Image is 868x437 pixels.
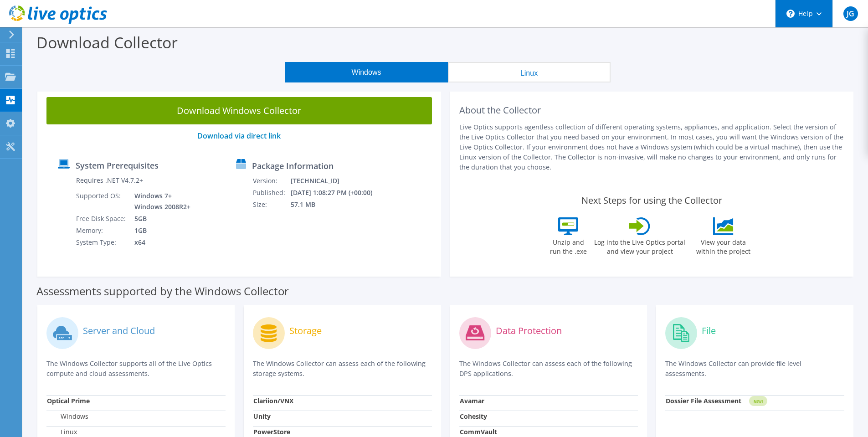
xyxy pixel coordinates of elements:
label: System Prerequisites [76,161,159,170]
label: Server and Cloud [83,326,155,335]
td: 5GB [128,213,192,225]
p: The Windows Collector supports all of the Live Optics compute and cloud assessments. [46,359,226,379]
td: Memory: [76,225,128,236]
p: The Windows Collector can provide file level assessments. [665,359,844,379]
label: Data Protection [496,326,562,335]
h2: About the Collector [459,105,845,116]
td: Size: [252,199,290,211]
label: Package Information [252,161,334,170]
td: [TECHNICAL_ID] [290,175,385,187]
label: Requires .NET V4.7.2+ [76,176,143,185]
strong: Unity [253,412,271,421]
label: Download Collector [36,32,178,53]
strong: Cohesity [460,412,487,421]
td: 1GB [128,225,192,236]
a: Download via direct link [197,131,281,141]
strong: PowerStore [253,427,290,436]
td: Published: [252,187,290,199]
tspan: NEW! [754,399,763,404]
strong: CommVault [460,427,497,436]
label: File [702,326,716,335]
label: Windows [47,412,88,421]
button: Linux [448,62,611,82]
label: Next Steps for using the Collector [581,195,722,206]
label: Log into the Live Optics portal and view your project [594,235,686,256]
label: Assessments supported by the Windows Collector [36,287,289,296]
strong: Optical Prime [47,396,90,405]
svg: \n [786,10,795,18]
strong: Clariion/VNX [253,396,293,405]
td: 57.1 MB [290,199,385,211]
p: The Windows Collector can assess each of the following storage systems. [253,359,432,379]
label: Storage [289,326,322,335]
label: View your data within the project [690,235,756,256]
td: x64 [128,236,192,248]
td: [DATE] 1:08:27 PM (+00:00) [290,187,385,199]
td: Supported OS: [76,190,128,213]
strong: Dossier File Assessment [666,396,741,405]
strong: Avamar [460,396,484,405]
td: Free Disk Space: [76,213,128,225]
span: JG [843,6,858,21]
td: Version: [252,175,290,187]
a: Download Windows Collector [46,97,432,124]
td: Windows 7+ Windows 2008R2+ [128,190,192,213]
p: Live Optics supports agentless collection of different operating systems, appliances, and applica... [459,122,845,172]
p: The Windows Collector can assess each of the following DPS applications. [459,359,638,379]
label: Linux [47,427,77,437]
label: Unzip and run the .exe [547,235,589,256]
button: Windows [285,62,448,82]
td: System Type: [76,236,128,248]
